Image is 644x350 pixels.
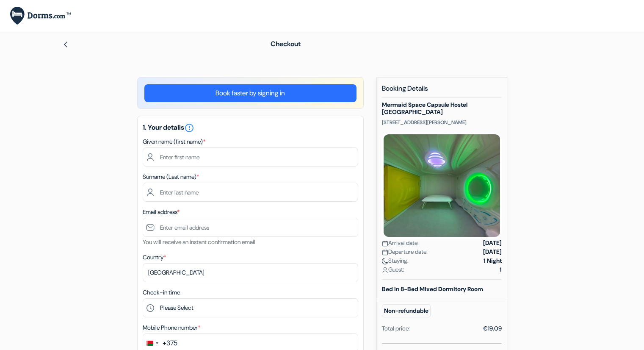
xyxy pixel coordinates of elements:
[382,119,502,126] p: [STREET_ADDRESS][PERSON_NAME]
[144,84,357,102] a: Book faster by signing in
[10,7,71,25] img: Dorms.com
[271,39,301,48] span: Checkout
[143,238,255,246] small: You will receive an instant confirmation email
[163,338,177,348] div: +375
[143,323,200,332] label: Mobile Phone number
[382,267,388,273] img: user_icon.svg
[143,183,358,202] input: Enter last name
[484,256,502,265] strong: 1 Night
[500,265,502,274] strong: 1
[382,249,388,256] img: calendar.svg
[382,258,388,264] img: moon.svg
[184,123,194,132] a: error_outline
[382,324,410,333] div: Total price:
[143,137,205,146] label: Given name (first name)
[382,256,409,265] span: Staying:
[382,101,502,116] h5: Mermaid Space Capsule Hostel [GEOGRAPHIC_DATA]
[382,247,428,256] span: Departure date:
[143,218,358,237] input: Enter email address
[483,324,502,333] div: €19.09
[143,123,358,133] h5: 1. Your details
[382,240,388,247] img: calendar.svg
[382,285,483,293] b: Bed in 8-Bed Mixed Dormitory Room
[382,239,419,247] span: Arrival date:
[143,253,166,262] label: Country
[184,123,194,133] i: error_outline
[382,84,502,98] h5: Booking Details
[382,304,431,317] small: Non-refundable
[62,41,69,48] img: left_arrow.svg
[143,147,358,167] input: Enter first name
[143,172,199,181] label: Surname (Last name)
[483,239,502,247] strong: [DATE]
[483,247,502,256] strong: [DATE]
[143,288,180,297] label: Check-in time
[382,265,404,274] span: Guest:
[143,208,180,217] label: Email address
